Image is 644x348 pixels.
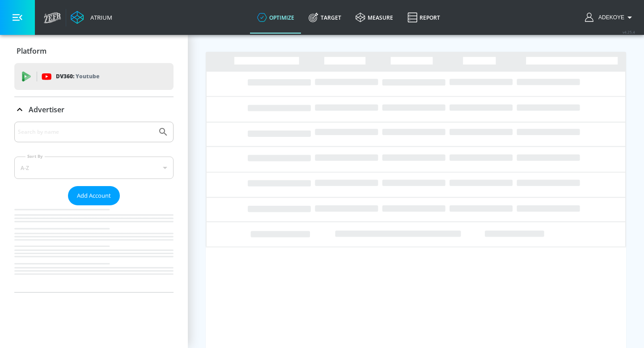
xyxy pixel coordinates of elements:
[87,13,112,21] div: Atrium
[348,1,400,34] a: measure
[14,122,174,292] div: Advertiser
[14,38,174,64] div: Platform
[623,30,635,34] span: v 4.25.4
[77,191,111,201] span: Add Account
[14,157,174,179] div: A-Z
[14,97,174,122] div: Advertiser
[68,186,120,205] button: Add Account
[301,1,348,34] a: Target
[71,11,112,24] a: Atrium
[25,153,45,159] label: Sort By
[595,14,624,21] span: login as: adekoye.oladapo@zefr.com
[585,12,635,23] button: Adekoye
[14,205,174,292] nav: list of Advertiser
[400,1,447,34] a: Report
[250,1,301,34] a: optimize
[17,46,47,56] p: Platform
[14,63,174,90] div: DV360: Youtube
[18,126,153,138] input: Search by name
[56,72,99,81] p: DV360:
[29,105,64,115] p: Advertiser
[76,72,99,81] p: Youtube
